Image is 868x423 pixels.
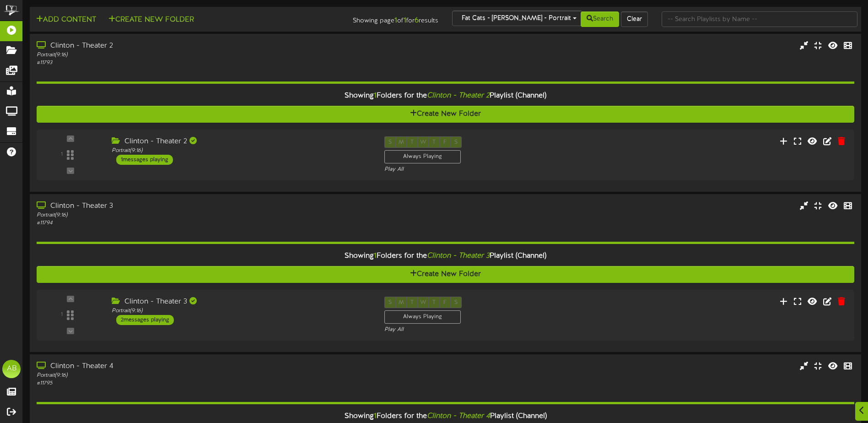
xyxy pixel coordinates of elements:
[37,372,369,380] div: Portrait ( 9:16 )
[37,361,369,372] div: Clinton - Theater 4
[384,150,461,163] div: Always Playing
[37,380,369,387] div: # 11795
[384,326,575,334] div: Play All
[404,16,406,25] strong: 1
[37,201,369,211] div: Clinton - Theater 3
[112,136,371,147] div: Clinton - Theater 2
[427,252,490,260] i: Clinton - Theater 3
[37,219,369,227] div: # 11794
[37,211,369,219] div: Portrait ( 9:16 )
[427,412,490,420] i: Clinton - Theater 4
[2,360,21,378] div: AB
[384,310,461,324] div: Always Playing
[415,16,419,25] strong: 6
[116,155,173,165] div: 1 messages playing
[116,315,174,325] div: 2 messages playing
[112,147,371,155] div: Portrait ( 9:16 )
[37,266,854,283] button: Create New Folder
[112,307,371,315] div: Portrait ( 9:16 )
[33,14,99,26] button: Add Content
[374,252,377,260] span: 1
[374,412,377,420] span: 1
[581,11,619,27] button: Search
[112,297,371,307] div: Clinton - Theater 3
[37,59,369,67] div: # 11793
[30,246,861,266] div: Showing Folders for the Playlist (Channel)
[394,16,397,25] strong: 1
[37,41,369,51] div: Clinton - Theater 2
[621,11,648,27] button: Clear
[106,14,197,26] button: Create New Folder
[384,166,575,174] div: Play All
[662,11,857,27] input: -- Search Playlists by Name --
[452,11,582,26] button: Fat Cats - [PERSON_NAME] - Portrait
[30,86,861,106] div: Showing Folders for the Playlist (Channel)
[427,92,490,100] i: Clinton - Theater 2
[374,92,377,100] span: 1
[37,51,369,59] div: Portrait ( 9:16 )
[306,11,445,26] div: Showing page of for results
[37,106,854,123] button: Create New Folder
